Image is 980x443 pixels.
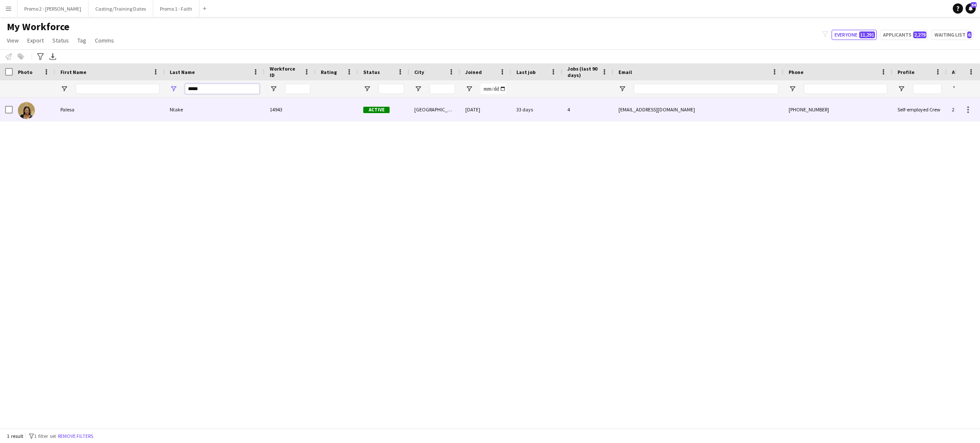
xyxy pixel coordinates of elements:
[460,98,511,121] div: [DATE]
[363,85,371,93] button: Open Filter Menu
[3,35,22,46] a: View
[7,37,19,44] span: View
[18,102,35,119] img: Palesa Ntake
[567,65,598,78] span: Jobs (last 90 days)
[153,0,199,17] button: Promo 1 - Faith
[270,65,300,78] span: Workforce ID
[783,98,892,121] div: [PHONE_NUMBER]
[76,84,160,94] input: First Name Filter Input
[35,51,46,62] app-action-btn: Advanced filters
[971,2,977,8] span: 54
[932,30,973,40] button: Waiting list6
[892,98,947,121] div: Self-employed Crew
[913,31,926,38] span: 2,279
[618,85,626,93] button: Open Filter Menu
[430,84,455,94] input: City Filter Input
[481,84,506,94] input: Joined Filter Input
[74,35,90,46] a: Tag
[49,35,72,46] a: Status
[804,84,887,94] input: Phone Filter Input
[966,3,976,14] a: 54
[95,37,114,44] span: Comms
[18,69,32,75] span: Photo
[897,69,914,75] span: Profile
[170,85,177,93] button: Open Filter Menu
[91,35,117,46] a: Comms
[409,98,460,121] div: [GEOGRAPHIC_DATA]
[55,98,165,121] div: Palesa
[7,20,69,33] span: My Workforce
[17,0,88,17] button: Promo 2 - [PERSON_NAME]
[618,69,632,75] span: Email
[363,107,390,113] span: Active
[952,69,961,75] span: Age
[789,85,796,93] button: Open Filter Menu
[859,31,875,38] span: 11,291
[967,31,971,38] span: 6
[60,85,68,93] button: Open Filter Menu
[77,37,86,44] span: Tag
[285,84,311,94] input: Workforce ID Filter Input
[465,85,473,93] button: Open Filter Menu
[88,0,153,17] button: Casting/Training Dates
[165,98,265,121] div: Ntake
[52,37,69,44] span: Status
[880,30,928,40] button: Applicants2,279
[789,69,803,75] span: Phone
[27,37,44,44] span: Export
[270,85,277,93] button: Open Filter Menu
[952,85,960,93] button: Open Filter Menu
[24,35,47,46] a: Export
[511,98,562,121] div: 33 days
[897,85,905,93] button: Open Filter Menu
[613,98,783,121] div: [EMAIL_ADDRESS][DOMAIN_NAME]
[516,69,536,75] span: Last job
[379,84,404,94] input: Status Filter Input
[321,69,337,75] span: Rating
[465,69,482,75] span: Joined
[414,69,424,75] span: City
[562,98,613,121] div: 4
[48,51,58,62] app-action-btn: Export XLSX
[56,432,95,441] button: Remove filters
[34,433,56,439] span: 1 filter set
[60,69,86,75] span: First Name
[832,30,877,40] button: Everyone11,291
[913,84,942,94] input: Profile Filter Input
[170,69,195,75] span: Last Name
[363,69,380,75] span: Status
[185,84,259,94] input: Last Name Filter Input
[265,98,316,121] div: 14943
[414,85,422,93] button: Open Filter Menu
[634,84,778,94] input: Email Filter Input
